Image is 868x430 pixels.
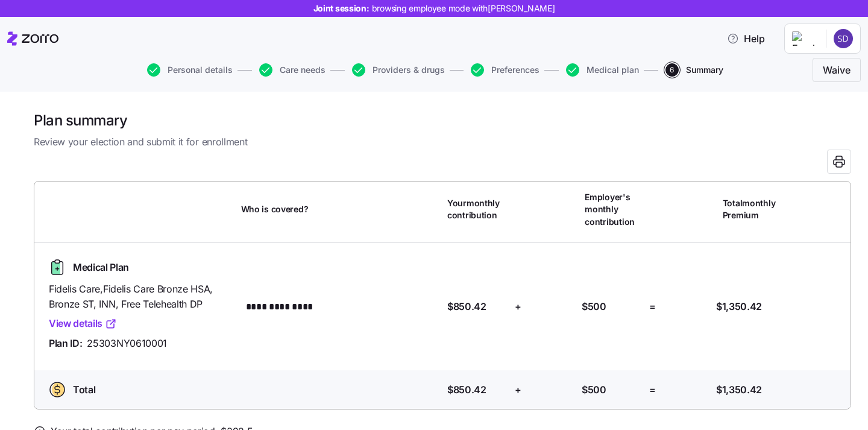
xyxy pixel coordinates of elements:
span: Medical Plan [73,260,129,275]
span: = [649,382,656,397]
span: $850.42 [447,299,486,314]
button: 6Summary [665,63,723,77]
span: Care needs [280,66,325,74]
span: $500 [582,299,606,314]
a: Personal details [145,63,233,77]
span: = [649,299,656,314]
a: View details [49,316,117,331]
img: Employer logo [792,31,816,46]
a: Medical plan [564,63,639,77]
button: Medical plan [566,63,639,77]
span: Who is covered? [241,203,309,215]
button: Waive [813,58,861,82]
span: Fidelis Care , Fidelis Care Bronze HSA, Bronze ST, INN, Free Telehealth DP [49,282,231,312]
button: Providers & drugs [352,63,445,77]
h1: Plan summary [34,111,851,130]
span: Preferences [491,66,539,74]
span: + [515,382,521,397]
span: browsing employee mode with [PERSON_NAME] [372,2,555,14]
a: Care needs [257,63,325,77]
span: Total [73,382,95,397]
button: Help [717,27,775,51]
span: Summary [686,66,723,74]
span: Employer's monthly contribution [585,191,644,228]
span: Plan ID: [49,336,82,351]
button: Personal details [147,63,233,77]
span: + [515,299,521,314]
button: Preferences [471,63,539,77]
img: 297bccb944049a049afeaf12b70407e1 [834,29,853,48]
span: $850.42 [447,382,486,397]
span: Joint session: [313,2,555,14]
span: Your monthly contribution [447,197,506,222]
a: 6Summary [663,63,723,77]
span: Review your election and submit it for enrollment [34,134,851,150]
span: Total monthly Premium [723,197,782,222]
a: Preferences [468,63,539,77]
span: 25303NY0610001 [87,336,167,351]
span: Personal details [168,66,233,74]
a: Providers & drugs [350,63,445,77]
span: Help [727,31,765,46]
span: $1,350.42 [716,382,762,397]
span: $500 [582,382,606,397]
span: Providers & drugs [373,66,445,74]
button: Care needs [259,63,325,77]
span: Medical plan [587,66,639,74]
span: $1,350.42 [716,299,762,314]
span: 6 [665,63,679,77]
span: Waive [823,63,851,77]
